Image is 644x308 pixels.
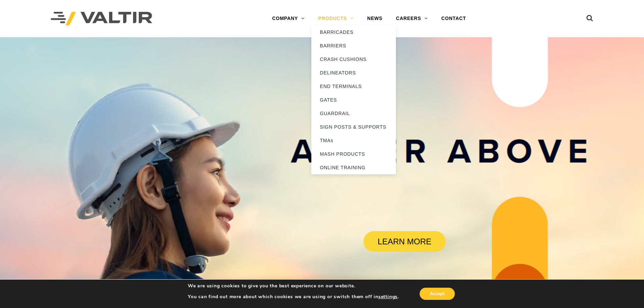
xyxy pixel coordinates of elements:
[311,161,396,174] a: ONLINE TRAINING
[311,120,396,134] a: SIGN POSTS & SUPPORTS
[311,93,396,107] a: GATES
[363,231,446,252] a: LEARN MORE
[389,12,435,25] a: CAREERS
[311,147,396,161] a: MASH PRODUCTS
[435,12,473,25] a: CONTACT
[378,294,398,300] button: settings
[265,12,311,25] a: COMPANY
[311,107,396,120] a: GUARDRAIL
[311,80,396,93] a: END TERMINALS
[311,39,396,52] a: BARRIERS
[311,52,396,66] a: CRASH CUSHIONS
[360,12,389,25] a: NEWS
[311,25,396,39] a: BARRICADES
[311,12,360,25] a: PRODUCTS
[188,283,399,289] p: We are using cookies to give you the best experience on our website.
[311,66,396,80] a: DELINEATORS
[311,134,396,147] a: TMAs
[188,294,399,300] p: You can find out more about which cookies we are using or switch them off in .
[51,12,152,26] img: Valtir
[420,288,455,300] button: Accept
